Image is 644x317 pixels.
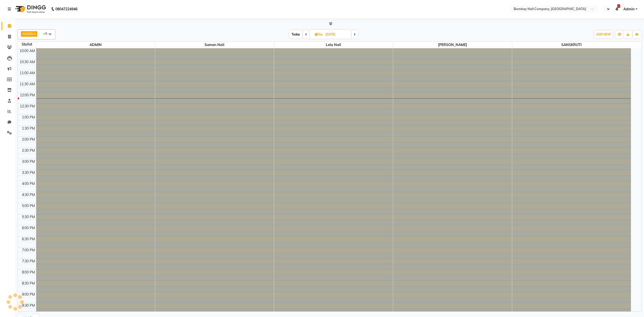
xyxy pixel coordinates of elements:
b: 08047224946 [55,2,77,16]
span: Admin [623,7,634,12]
div: 5:30 PM [21,214,36,220]
div: 9:00 PM [21,292,36,297]
a: 2 [615,7,618,11]
div: 9:30 PM [21,303,36,308]
span: ADD NEW [596,32,611,36]
span: ADMIN [36,42,155,48]
div: 12:30 PM [19,104,36,109]
div: 10:30 AM [19,59,36,65]
span: ADMIN [22,32,33,36]
div: 4:30 PM [21,192,36,197]
span: [PERSON_NAME] [393,42,512,48]
div: 11:30 AM [19,82,36,87]
div: 3:00 PM [21,159,36,164]
span: 2 [617,4,620,8]
div: 10:00 AM [19,48,36,54]
input: 2025-10-07 [324,31,349,38]
div: 1:00 PM [21,115,36,120]
div: 4:00 PM [21,181,36,186]
div: 1:30 PM [21,126,36,131]
div: 7:00 PM [21,248,36,253]
div: 2:00 PM [21,137,36,142]
div: 12:00 PM [19,93,36,98]
div: Stylist [18,42,36,47]
span: Suman Nail [155,42,274,48]
div: 11:00 AM [19,70,36,76]
div: 3:30 PM [21,170,36,175]
span: SANSKRUTI [512,42,631,48]
div: 2:30 PM [21,148,36,153]
div: 7:30 PM [21,259,36,264]
span: Tue [314,32,324,36]
a: x [33,32,36,36]
div: 8:00 PM [21,270,36,275]
button: ADD NEW [595,31,612,38]
span: +5 [43,31,51,35]
div: 6:30 PM [21,236,36,242]
span: Lalu Nail [274,42,393,48]
span: Today [290,30,302,38]
div: 6:00 PM [21,225,36,231]
div: 8:30 PM [21,281,36,286]
img: logo [13,2,47,16]
div: 5:00 PM [21,203,36,209]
